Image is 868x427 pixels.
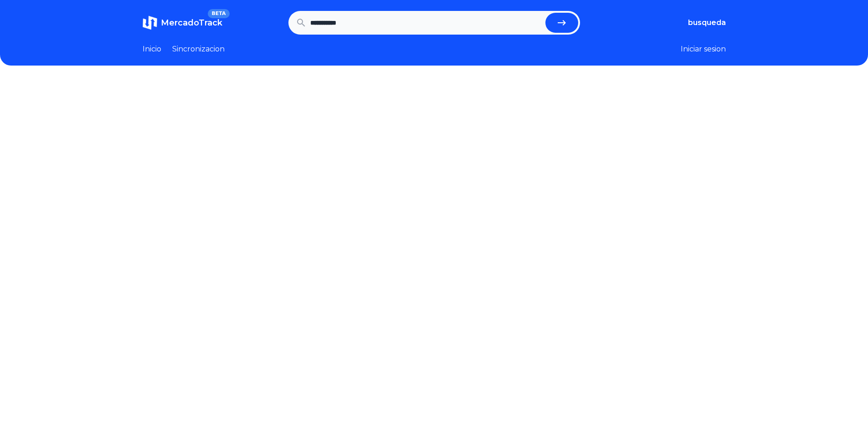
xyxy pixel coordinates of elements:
a: MercadoTrackBETA [143,15,222,30]
button: Iniciar sesion [681,44,726,55]
a: Inicio [143,44,161,55]
button: busqueda [688,17,726,28]
img: MercadoTrack [143,15,157,30]
span: MercadoTrack [161,18,222,28]
a: Sincronizacion [172,44,225,55]
span: BETA [208,9,229,18]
